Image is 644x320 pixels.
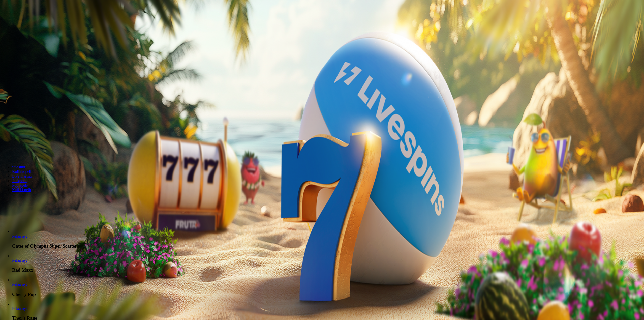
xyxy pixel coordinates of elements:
[12,229,642,249] article: Gates of Olympus Super Scatter
[12,179,27,183] span: Jackpotit
[12,306,27,311] span: Pelaa nyt
[12,282,27,286] span: Pelaa nyt
[12,188,31,192] span: Kaikki pelit
[12,234,27,238] span: Pelaa nyt
[12,174,32,178] span: Live Kasino
[12,267,642,273] h3: Rad Maxx
[12,258,27,263] span: Pelaa nyt
[2,156,642,201] header: Lobby
[12,282,27,286] a: Cherry Pop
[12,278,642,297] article: Cherry Pop
[12,234,27,238] a: Gates of Olympus Super Scatter
[12,169,33,174] span: Kolikkopelit
[12,306,27,311] a: Thor’s Rage
[12,243,642,249] h3: Gates of Olympus Super Scatter
[2,156,642,192] nav: Lobby
[12,258,27,263] a: Rad Maxx
[12,292,642,297] h3: Cherry Pop
[12,183,28,187] span: Pöytäpelit
[12,165,25,169] span: Suositut
[12,254,642,273] article: Rad Maxx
